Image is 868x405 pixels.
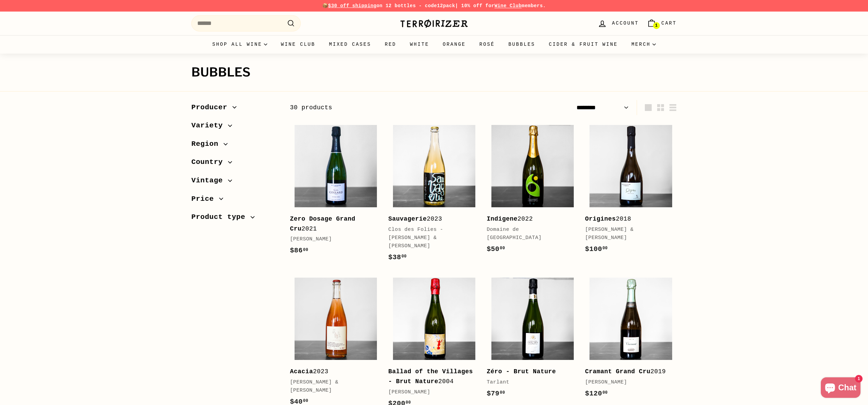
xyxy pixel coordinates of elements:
[585,367,670,377] div: 2019
[585,120,677,261] a: Origines2018[PERSON_NAME] & [PERSON_NAME]
[290,215,355,232] b: Zero Dosage Grand Cru
[378,35,403,54] a: Red
[328,3,377,9] span: $30 off shipping
[191,156,228,168] span: Country
[322,35,378,54] a: Mixed Cases
[487,390,505,397] span: $79
[388,388,473,396] div: [PERSON_NAME]
[500,390,505,395] sup: 00
[612,19,639,27] span: Account
[494,3,522,9] a: Wine Club
[473,35,502,54] a: Rosé
[436,35,473,54] a: Orange
[500,246,505,251] sup: 00
[585,215,616,222] b: Origines
[388,367,473,387] div: 2004
[403,35,436,54] a: White
[585,214,670,224] div: 2018
[191,193,219,205] span: Price
[191,211,250,223] span: Product type
[191,2,677,10] p: 📦 on 12 bottles - code | 10% off for members.
[303,399,308,403] sup: 00
[487,214,571,224] div: 2022
[191,102,232,113] span: Producer
[388,253,407,261] span: $38
[655,23,657,28] span: 1
[487,215,517,222] b: Indigene
[406,400,411,405] sup: 00
[388,226,473,250] div: Clos des Folies - [PERSON_NAME] & [PERSON_NAME]
[487,245,505,253] span: $50
[487,226,571,242] div: Domaine de [GEOGRAPHIC_DATA]
[585,378,670,387] div: [PERSON_NAME]
[191,118,279,137] button: Variety
[290,120,381,263] a: Zero Dosage Grand Cru2021[PERSON_NAME]
[191,66,677,79] h1: Bubbles
[191,210,279,228] button: Product type
[585,226,670,242] div: [PERSON_NAME] & [PERSON_NAME]
[388,215,427,222] b: Sauvagerie
[290,235,375,243] div: [PERSON_NAME]
[290,367,375,377] div: 2023
[191,175,228,186] span: Vintage
[205,35,274,54] summary: Shop all wine
[388,120,480,269] a: Sauvagerie2023Clos des Folies - [PERSON_NAME] & [PERSON_NAME]
[191,192,279,210] button: Price
[585,245,608,253] span: $100
[487,368,556,375] b: Zéro - Brut Nature
[542,35,625,54] a: Cider & Fruit Wine
[290,378,375,395] div: [PERSON_NAME] & [PERSON_NAME]
[191,100,279,118] button: Producer
[502,35,542,54] a: Bubbles
[487,378,571,387] div: Tarlant
[290,214,375,234] div: 2021
[487,120,578,261] a: Indigene2022Domaine de [GEOGRAPHIC_DATA]
[819,377,863,400] inbox-online-store-chat: Shopify online store chat
[191,137,279,155] button: Region
[437,3,455,9] strong: 12pack
[191,120,228,131] span: Variety
[643,13,681,33] a: Cart
[303,248,308,252] sup: 00
[602,390,608,395] sup: 00
[290,247,308,254] span: $86
[290,103,483,113] div: 30 products
[178,35,690,54] div: Primary
[625,35,663,54] summary: Merch
[274,35,322,54] a: Wine Club
[594,13,643,33] a: Account
[402,254,407,259] sup: 00
[191,173,279,192] button: Vintage
[191,138,223,150] span: Region
[602,246,608,251] sup: 00
[661,19,677,27] span: Cart
[290,368,313,375] b: Acacia
[585,390,608,397] span: $120
[585,368,650,375] b: Cramant Grand Cru
[388,214,473,224] div: 2023
[388,368,473,385] b: Ballad of the Villages - Brut Nature
[191,155,279,173] button: Country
